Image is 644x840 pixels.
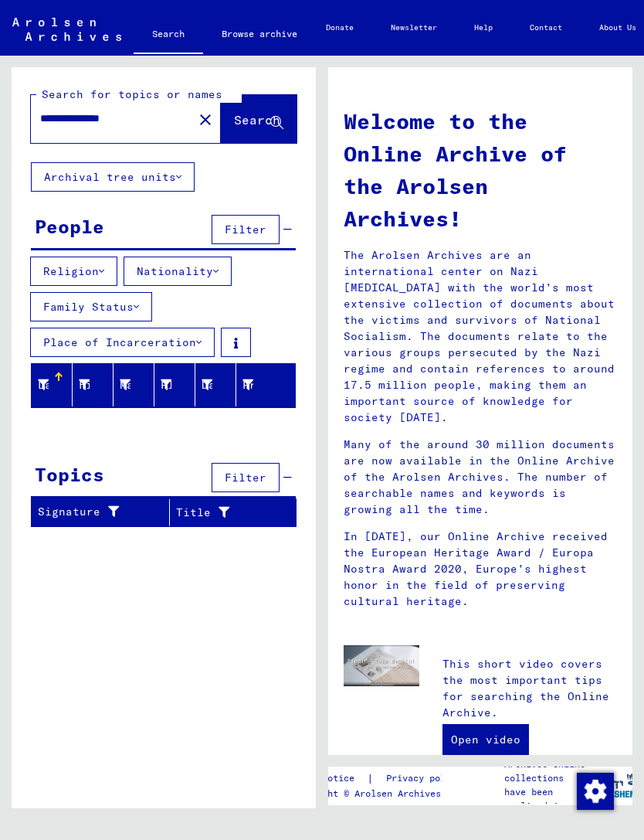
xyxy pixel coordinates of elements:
[30,328,215,357] button: Place of Incarceration
[344,105,617,235] h1: Welcome to the Online Archive of the Arolsen Archives!
[35,461,104,488] div: Topics
[202,372,236,397] div: Date of Birth
[30,292,152,321] button: Family Status
[344,645,419,686] img: video.jpg
[176,500,277,525] div: Title
[442,724,529,755] a: Open video
[38,372,72,397] div: Last Name
[124,257,232,286] button: Nationality
[202,377,212,393] div: Date of Birth
[73,363,114,406] mat-header-cell: First Name
[38,504,150,520] div: Signature
[38,500,169,525] div: Signature
[242,372,276,397] div: Prisoner #
[344,437,617,518] p: Many of the around 30 million documents are now available in the Online Archive of the Arolsen Ar...
[134,15,203,56] a: Search
[12,18,121,41] img: Arolsen_neg.svg
[456,9,511,46] a: Help
[161,377,171,393] div: Place of Birth
[120,372,154,397] div: Maiden Name
[307,9,372,46] a: Donate
[236,363,295,406] mat-header-cell: Prisoner #
[30,257,117,286] button: Religion
[442,656,617,721] p: This short video covers the most important tips for searching the Online Archive.
[234,112,280,128] span: Search
[212,463,280,492] button: Filter
[374,770,480,787] a: Privacy policy
[196,111,215,129] mat-icon: close
[79,372,113,397] div: First Name
[225,471,266,485] span: Filter
[31,162,195,192] button: Archival tree units
[577,773,614,810] img: Zustimmung ändern
[195,363,236,406] mat-header-cell: Date of Birth
[114,363,154,406] mat-header-cell: Maiden Name
[344,529,617,610] p: In [DATE], our Online Archive received the European Heritage Award / Europa Nostra Award 2020, Eu...
[176,505,258,521] div: Title
[242,377,253,393] div: Prisoner #
[120,377,130,393] div: Maiden Name
[576,772,613,809] div: Zustimmung ändern
[79,377,90,393] div: First Name
[32,363,73,406] mat-header-cell: Last Name
[344,247,617,426] p: The Arolsen Archives are an international center on Nazi [MEDICAL_DATA] with the world’s most ext...
[212,215,280,244] button: Filter
[203,15,316,53] a: Browse archive
[190,104,221,134] button: Clear
[504,785,595,827] p: have been realized in partnership with
[290,770,480,787] div: |
[221,95,297,143] button: Search
[290,787,480,801] p: Copyright © Arolsen Archives, 2021
[38,377,49,393] div: Last Name
[161,372,195,397] div: Place of Birth
[154,363,195,406] mat-header-cell: Place of Birth
[42,87,222,101] mat-label: Search for topics or names
[372,9,456,46] a: Newsletter
[35,213,104,240] div: People
[225,223,266,236] span: Filter
[511,9,581,46] a: Contact
[290,770,367,787] a: Legal notice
